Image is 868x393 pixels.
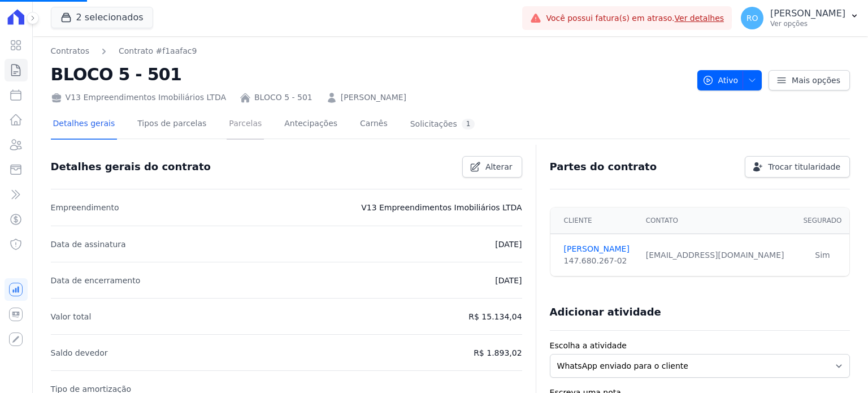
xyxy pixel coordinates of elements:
a: [PERSON_NAME] [564,243,632,255]
th: Contato [639,208,796,234]
p: Empreendimento [51,201,119,214]
button: 2 selecionados [51,7,153,28]
p: Valor total [51,310,92,323]
span: Você possui fatura(s) em atraso. [546,12,724,24]
a: Carnês [358,110,390,140]
div: 147.680.267-02 [564,255,632,267]
a: Solicitações1 [408,110,478,140]
span: Trocar titularidade [768,161,840,172]
a: Mais opções [769,70,850,90]
span: Mais opções [792,75,840,86]
a: Contrato #f1aafac9 [119,45,197,57]
div: 1 [462,119,475,129]
nav: Breadcrumb [51,45,688,57]
p: [PERSON_NAME] [770,8,845,19]
p: R$ 15.134,04 [468,310,522,323]
a: Alterar [462,156,522,178]
a: Trocar titularidade [745,156,850,178]
nav: Breadcrumb [51,45,197,57]
p: V13 Empreendimentos Imobiliários LTDA [361,201,522,214]
a: Antecipações [282,110,340,140]
label: Escolha a atividade [550,340,850,352]
p: Saldo devedor [51,346,108,360]
p: [DATE] [495,274,522,287]
h3: Adicionar atividade [550,305,661,319]
a: Tipos de parcelas [135,110,209,140]
button: RO [PERSON_NAME] Ver opções [732,2,868,34]
h3: Partes do contrato [550,160,657,174]
span: RO [747,14,758,22]
span: Ativo [702,70,739,90]
span: Alterar [485,161,513,172]
a: Ver detalhes [675,14,724,23]
h3: Detalhes gerais do contrato [51,160,211,174]
div: Solicitações [410,119,475,129]
div: V13 Empreendimentos Imobiliários LTDA [51,92,226,103]
div: [EMAIL_ADDRESS][DOMAIN_NAME] [646,249,789,261]
p: R$ 1.893,02 [474,346,522,360]
a: Parcelas [227,110,264,140]
p: [DATE] [495,237,522,251]
th: Cliente [550,208,639,234]
a: BLOCO 5 - 501 [254,92,313,103]
p: Data de assinatura [51,237,126,251]
p: Data de encerramento [51,274,141,287]
p: Ver opções [770,19,845,28]
button: Ativo [697,70,762,90]
h2: BLOCO 5 - 501 [51,62,688,87]
a: Detalhes gerais [51,110,118,140]
a: [PERSON_NAME] [341,92,406,103]
a: Contratos [51,45,89,57]
th: Segurado [796,208,849,234]
td: Sim [796,234,849,277]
